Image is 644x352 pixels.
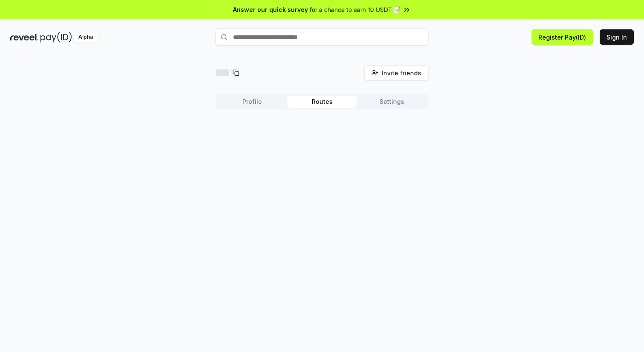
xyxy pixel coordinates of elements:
[357,96,427,108] button: Settings
[310,5,401,14] span: for a chance to earn 10 USDT 📝
[382,69,421,77] span: Invite friends
[74,32,98,43] div: Alpha
[532,29,593,45] button: Register Pay(ID)
[40,32,72,43] img: pay_id
[233,5,308,14] span: Answer our quick survey
[217,96,287,108] button: Profile
[600,29,634,45] button: Sign In
[10,32,39,43] img: reveel_dark
[287,96,357,108] button: Routes
[364,65,428,80] button: Invite friends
